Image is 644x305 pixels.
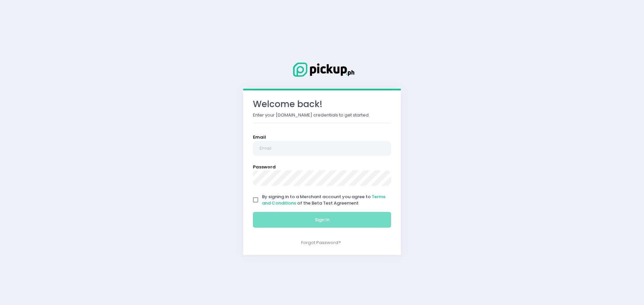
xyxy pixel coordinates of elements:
label: Password [253,164,276,170]
img: Logo [288,61,356,78]
button: Sign In [253,212,391,228]
a: Terms and Conditions [262,194,385,207]
span: Sign In [315,217,329,223]
span: By signing in to a Merchant account you agree to of the Beta Test Agreement [262,194,385,207]
a: Forgot Password? [301,239,341,246]
label: Email [253,134,266,141]
h3: Welcome back! [253,99,391,109]
input: Email [253,141,391,156]
p: Enter your [DOMAIN_NAME] credentials to get started. [253,112,391,119]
